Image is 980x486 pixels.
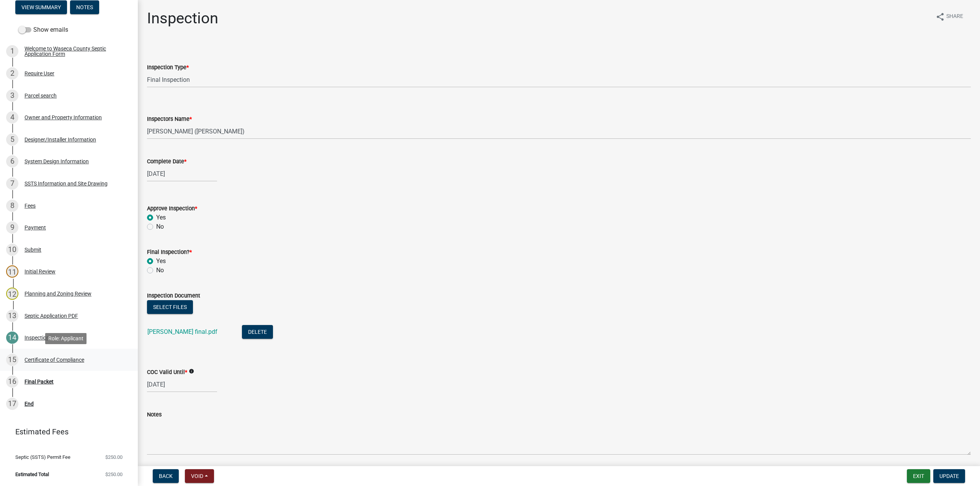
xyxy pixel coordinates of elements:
[147,293,200,299] label: Inspection Document
[6,155,18,167] div: 6
[45,333,87,344] div: Role: Applicant
[153,469,179,483] button: Back
[929,9,969,24] button: shareShare
[15,472,49,477] span: Estimated Total
[147,412,162,418] label: Notes
[147,159,186,164] label: Complete Date
[24,181,108,186] div: SSTS Information and Site Drawing
[159,473,173,479] span: Back
[185,469,214,483] button: Void
[933,469,965,483] button: Update
[24,291,91,296] div: Planning and Zoning Review
[147,328,217,335] a: [PERSON_NAME] final.pdf
[147,250,192,255] label: Final Inspection?
[24,203,36,208] div: Fees
[6,89,18,102] div: 3
[6,332,18,344] div: 14
[24,115,102,120] div: Owner and Property Information
[24,71,54,76] div: Require User
[6,133,18,146] div: 5
[15,455,70,460] span: Septic (SSTS) Permit Fee
[24,225,46,230] div: Payment
[24,46,126,57] div: Welcome to Waseca County Septic Application Form
[936,12,945,21] i: share
[15,0,67,14] button: View Summary
[70,5,99,11] wm-modal-confirm: Notes
[6,354,18,366] div: 15
[147,9,218,28] h1: Inspection
[18,25,68,34] label: Show emails
[147,370,187,375] label: COC Valid Until
[242,329,273,336] wm-modal-confirm: Delete Document
[191,473,203,479] span: Void
[6,288,18,300] div: 12
[24,379,54,384] div: Final Packet
[24,159,89,164] div: System Design Information
[6,111,18,124] div: 4
[6,375,18,388] div: 16
[147,300,193,314] button: Select files
[6,221,18,234] div: 9
[6,45,18,57] div: 1
[156,213,166,222] label: Yes
[105,472,122,477] span: $250.00
[24,269,56,274] div: Initial Review
[156,257,166,266] label: Yes
[105,455,122,460] span: $250.00
[6,265,18,278] div: 11
[24,247,41,252] div: Submit
[907,469,930,483] button: Exit
[70,0,99,14] button: Notes
[24,401,34,406] div: End
[6,310,18,322] div: 13
[6,177,18,190] div: 7
[24,335,49,340] div: Inspection
[24,93,57,98] div: Parcel search
[147,377,217,392] input: mm/dd/yyyy
[242,325,273,339] button: Delete
[24,137,96,142] div: Designer/Installer Information
[156,266,164,275] label: No
[6,200,18,212] div: 8
[147,166,217,182] input: mm/dd/yyyy
[6,398,18,410] div: 17
[24,313,78,319] div: Septic Application PDF
[24,357,84,362] div: Certificate of Compliance
[6,67,18,80] div: 2
[939,473,959,479] span: Update
[147,65,189,70] label: Inspection Type
[156,222,164,231] label: No
[147,117,192,122] label: Inspectors Name
[147,206,197,211] label: Approve Inspection
[189,369,194,374] i: info
[15,5,67,11] wm-modal-confirm: Summary
[6,244,18,256] div: 10
[946,12,963,21] span: Share
[6,424,126,439] a: Estimated Fees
